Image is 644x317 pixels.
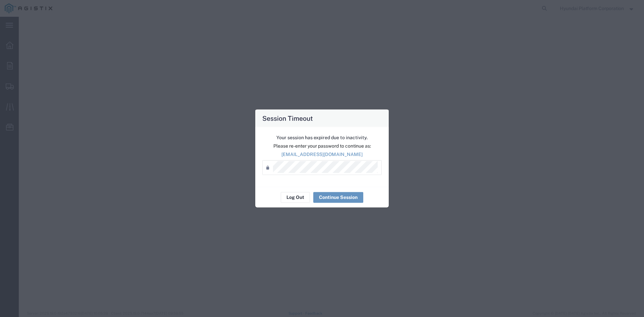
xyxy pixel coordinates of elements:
[313,192,363,203] button: Continue Session
[281,192,310,203] button: Log Out
[262,134,382,141] p: Your session has expired due to inactivity.
[262,151,382,158] p: [EMAIL_ADDRESS][DOMAIN_NAME]
[262,113,313,123] h4: Session Timeout
[262,142,382,149] p: Please re-enter your password to continue as:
